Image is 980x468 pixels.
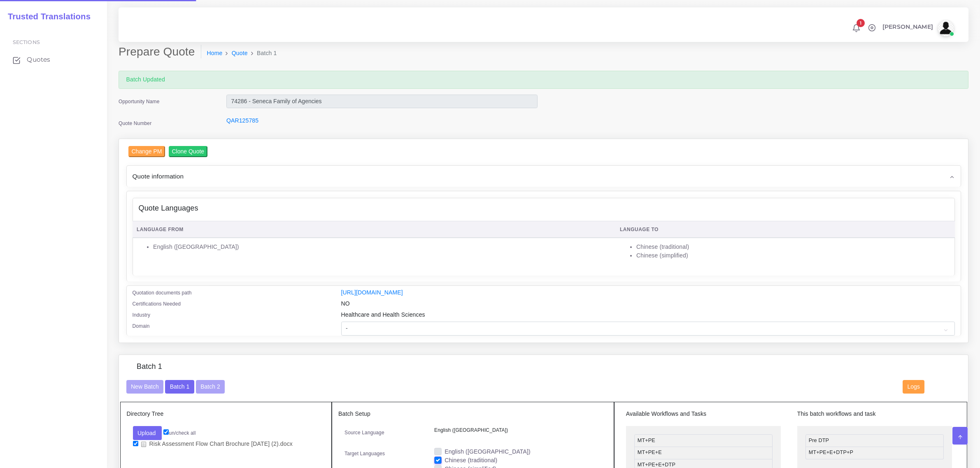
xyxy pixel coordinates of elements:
div: NO [335,299,961,310]
li: MT+PE [634,434,773,447]
li: MT+PE+E+DTP+P [805,447,944,459]
button: Batch 2 [196,380,225,394]
li: Pre DTP [805,434,944,447]
h5: Available Workflows and Tasks [626,410,781,417]
label: Source Language [345,429,384,436]
li: MT+PE+E [634,447,773,459]
a: Quote [232,49,248,58]
label: Chinese (traditional) [445,456,497,465]
li: English ([GEOGRAPHIC_DATA]) [153,243,611,251]
h2: Prepare Quote [119,45,201,59]
h5: Directory Tree [127,410,326,417]
label: Quote Number [119,120,151,127]
span: Quote information [133,171,184,181]
input: Clone Quote [169,146,208,157]
p: English ([GEOGRAPHIC_DATA]) [434,426,601,435]
img: avatar [938,20,954,36]
h2: Trusted Translations [2,12,91,21]
input: un/check all [163,429,169,435]
div: Batch Updated [119,71,968,89]
label: Industry [133,311,151,319]
span: Logs [908,383,920,390]
label: un/check all [163,429,196,437]
button: Logs [903,380,924,394]
div: Quote information [127,166,961,187]
span: Sections [13,39,40,45]
button: New Batch [126,380,164,394]
a: New Batch [126,383,164,389]
h5: This batch workflows and task [797,410,952,417]
div: Healthcare and Health Sciences [335,310,961,322]
label: Domain [133,322,150,330]
span: 1 [857,19,865,27]
a: Batch 1 [165,383,194,389]
th: Language From [133,221,616,238]
a: [PERSON_NAME]avatar [878,20,957,36]
a: Trusted Translations [2,10,91,23]
button: Upload [133,426,162,440]
h5: Batch Setup [338,410,608,417]
h4: Batch 1 [137,362,162,371]
li: Batch 1 [248,49,277,58]
th: Language To [616,221,955,238]
label: Target Languages [345,450,385,457]
li: Chinese (simplified) [636,251,950,260]
a: Batch 2 [196,383,225,389]
h4: Quote Languages [139,204,198,213]
a: 1 [849,23,864,32]
li: Chinese (traditional) [636,243,950,251]
button: Batch 1 [165,380,194,394]
a: QAR125785 [226,117,258,124]
label: English ([GEOGRAPHIC_DATA]) [445,447,531,456]
label: Quotation documents path [133,289,192,297]
a: [URL][DOMAIN_NAME] [341,289,403,296]
a: Home [207,49,223,58]
label: Certifications Needed [133,300,181,308]
a: Quotes [6,51,101,68]
a: Risk Assessment Flow Chart Brochure [DATE] (2).docx [138,440,296,448]
span: Quotes [27,55,50,64]
label: Opportunity Name [119,98,160,105]
input: Change PM [128,146,165,157]
span: [PERSON_NAME] [882,24,933,30]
